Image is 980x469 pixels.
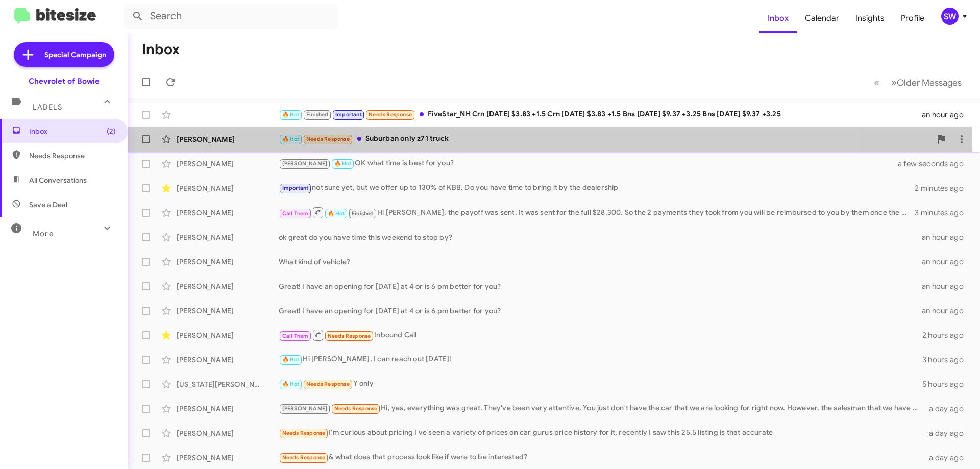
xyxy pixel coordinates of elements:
span: Save a Deal [29,200,67,210]
a: Inbox [759,4,797,33]
div: an hour ago [922,257,972,267]
span: Needs Response [334,405,378,412]
div: [PERSON_NAME] [177,453,279,463]
div: [PERSON_NAME] [177,257,279,267]
div: Suburban only z71 truck [279,133,931,145]
div: [US_STATE][PERSON_NAME] [177,379,279,389]
a: Special Campaign [14,42,114,67]
span: Needs Response [306,136,350,142]
button: Previous [868,72,886,93]
span: 🔥 Hot [282,136,300,142]
div: Hi [PERSON_NAME], I can reach out [DATE]! [279,354,922,365]
div: SW [941,8,959,25]
span: Important [282,185,309,191]
span: Labels [33,103,62,112]
div: What kind of vehicle? [279,257,922,267]
div: 5 hours ago [922,379,972,389]
div: not sure yet, but we offer up to 130% of KBB. Do you have time to bring it by the dealership [279,182,915,194]
a: Insights [847,4,893,33]
span: Needs Response [369,111,412,118]
div: [PERSON_NAME] [177,281,279,291]
div: [PERSON_NAME] [177,208,279,218]
span: All Conversations [29,175,87,185]
span: Call Them [282,333,309,339]
div: Chevrolet of Bowie [29,76,100,86]
div: a day ago [923,453,972,463]
div: [PERSON_NAME] [177,232,279,242]
div: Hi, yes, everything was great. They've been very attentive. You just don't have the car that we a... [279,403,923,414]
span: Special Campaign [44,50,106,60]
div: Hi [PERSON_NAME], the payoff was sent. It was sent for the full $28,300. So the 2 payments they t... [279,206,915,219]
div: a day ago [923,428,972,438]
div: 3 hours ago [922,355,972,365]
span: More [33,229,54,238]
div: an hour ago [922,232,972,242]
a: Profile [893,4,933,33]
div: an hour ago [922,281,972,291]
a: Calendar [797,4,847,33]
div: [PERSON_NAME] [177,404,279,414]
span: « [874,76,879,89]
span: Inbox [29,126,116,136]
div: I'm curious about pricing I've seen a variety of prices on car gurus price history for it, recent... [279,427,923,439]
button: SW [933,8,969,25]
div: [PERSON_NAME] [177,306,279,316]
span: [PERSON_NAME] [282,160,328,167]
div: & what does that process look like if were to be interested? [279,452,923,463]
button: Next [885,72,968,93]
div: Great! I have an opening for [DATE] at 4 or is 6 pm better for you? [279,306,922,316]
div: FiveStar_NH Crn [DATE] $3.83 +1.5 Crn [DATE] $3.83 +1.5 Bns [DATE] $9.37 +3.25 Bns [DATE] $9.37 +... [279,109,922,120]
div: [PERSON_NAME] [177,183,279,193]
span: Finished [306,111,329,118]
span: 🔥 Hot [282,111,300,118]
span: Needs Response [282,454,326,461]
h1: Inbox [142,41,180,58]
span: » [891,76,897,89]
div: OK what time is best for you? [279,158,911,169]
span: Finished [352,210,374,217]
span: Needs Response [306,381,350,387]
nav: Page navigation example [868,72,968,93]
span: [PERSON_NAME] [282,405,328,412]
div: Y only [279,378,922,390]
div: [PERSON_NAME] [177,355,279,365]
span: 🔥 Hot [328,210,345,217]
div: an hour ago [922,306,972,316]
span: 🔥 Hot [334,160,352,167]
div: 2 hours ago [922,330,972,340]
div: [PERSON_NAME] [177,428,279,438]
div: 3 minutes ago [915,208,972,218]
div: [PERSON_NAME] [177,159,279,169]
span: Needs Response [328,333,371,339]
span: Needs Response [282,430,326,436]
div: Inbound Call [279,329,922,341]
div: an hour ago [922,110,972,120]
div: a day ago [923,404,972,414]
div: ok great do you have time this weekend to stop by? [279,232,922,242]
div: [PERSON_NAME] [177,134,279,144]
span: (2) [107,126,116,136]
span: Needs Response [29,151,116,161]
div: Great! I have an opening for [DATE] at 4 or is 6 pm better for you? [279,281,922,291]
span: 🔥 Hot [282,356,300,363]
div: 2 minutes ago [915,183,972,193]
span: Important [335,111,362,118]
span: Older Messages [897,77,962,88]
span: Call Them [282,210,309,217]
div: a few seconds ago [911,159,972,169]
span: 🔥 Hot [282,381,300,387]
input: Search [124,4,338,29]
div: [PERSON_NAME] [177,330,279,340]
